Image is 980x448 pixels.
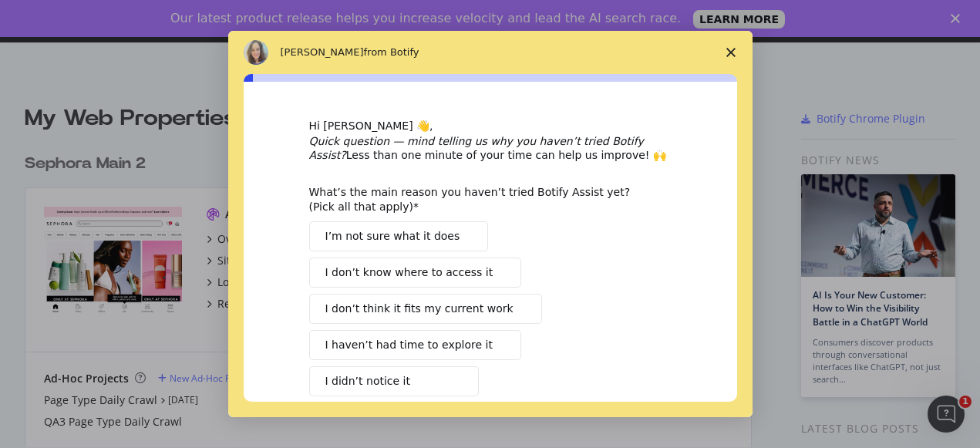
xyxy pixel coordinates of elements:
span: I didn’t notice it [325,373,410,389]
div: Close [951,14,966,23]
img: Profile image for Colleen [244,40,268,65]
div: Our latest product release helps you increase velocity and lead the AI search race. [170,11,681,26]
div: Hi [PERSON_NAME] 👋, [309,119,672,134]
button: I haven’t had time to explore it [309,330,521,360]
span: [PERSON_NAME] [281,46,364,58]
div: Less than one minute of your time can help us improve! 🙌 [309,134,672,162]
button: I don’t know where to access it [309,258,522,288]
a: LEARN MORE [693,10,785,29]
button: I’m not sure what it does [309,221,489,251]
button: I didn’t notice it [309,366,479,396]
button: I don’t think it fits my current work [309,294,542,324]
span: Close survey [709,31,753,74]
div: What’s the main reason you haven’t tried Botify Assist yet? (Pick all that apply) [309,185,648,213]
span: I don’t think it fits my current work [325,301,514,317]
span: I don’t know where to access it [325,264,493,281]
span: from Botify [364,46,419,58]
i: Quick question — mind telling us why you haven’t tried Botify Assist? [309,135,644,161]
span: I haven’t had time to explore it [325,337,493,353]
span: I’m not sure what it does [325,228,460,244]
